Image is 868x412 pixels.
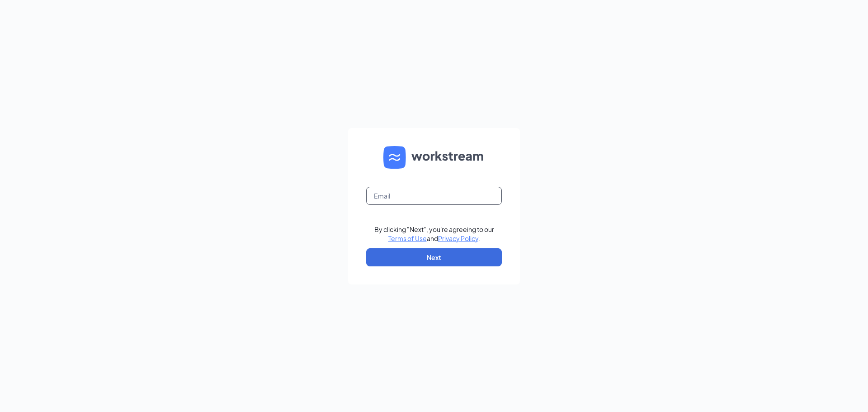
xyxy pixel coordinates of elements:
[374,225,494,243] div: By clicking "Next", you're agreeing to our and .
[366,248,502,266] button: Next
[388,234,427,242] a: Terms of Use
[438,234,478,242] a: Privacy Policy
[383,146,485,169] img: WS logo and Workstream text
[366,187,502,205] input: Email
